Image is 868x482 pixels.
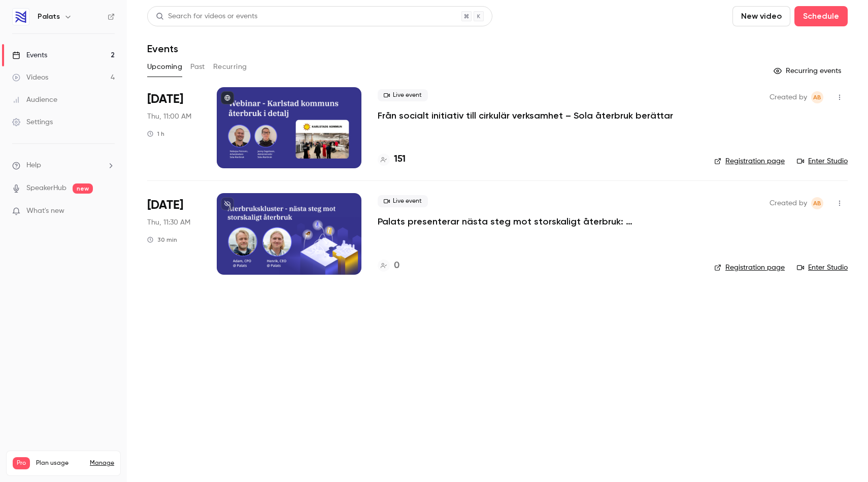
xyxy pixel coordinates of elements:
button: Upcoming [147,59,182,75]
div: Search for videos or events [156,11,257,22]
span: Help [26,160,41,171]
span: Thu, 11:00 AM [147,112,191,122]
span: Created by [770,197,807,209]
span: AB [813,91,821,103]
span: new [73,183,93,194]
h6: Palats [38,12,60,22]
h1: Events [147,43,178,55]
button: Recurring [213,59,247,75]
div: 30 min [147,236,177,244]
div: 1 h [147,130,164,138]
button: New video [732,6,790,26]
a: 151 [378,153,406,166]
a: Enter Studio [797,263,848,273]
img: Palats [13,9,29,25]
h4: 151 [394,153,406,166]
a: Registration page [714,156,785,166]
a: Palats presenterar nästa steg mot storskaligt återbruk: Återbrukskluster [378,215,682,228]
a: Manage [90,459,114,467]
div: Oct 2 Thu, 11:00 AM (Europe/Stockholm) [147,87,201,168]
span: AB [813,197,821,209]
span: Amelie Berggren [811,91,823,103]
span: Thu, 11:30 AM [147,217,190,228]
span: Amelie Berggren [811,197,823,209]
a: 0 [378,259,399,273]
span: Live event [378,89,428,101]
span: Live event [378,195,428,207]
button: Schedule [794,6,848,26]
iframe: Noticeable Trigger [103,207,115,216]
span: Created by [770,91,807,103]
span: [DATE] [147,197,183,213]
a: Från socialt initiativ till cirkulär verksamhet – Sola återbruk berättar [378,109,673,122]
div: Audience [12,95,57,105]
span: Pro [13,457,30,469]
div: Videos [12,72,48,83]
li: help-dropdown-opener [12,160,115,171]
a: SpeakerHub [26,183,66,194]
div: Settings [12,117,53,127]
button: Recurring events [769,63,848,79]
h4: 0 [394,259,399,273]
span: What's new [26,206,64,216]
a: Enter Studio [797,156,848,166]
span: Plan usage [36,459,84,467]
a: Registration page [714,263,785,273]
button: Past [190,59,205,75]
div: Events [12,50,47,60]
div: Oct 30 Thu, 11:30 AM (Europe/Stockholm) [147,193,201,274]
span: [DATE] [147,91,183,107]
